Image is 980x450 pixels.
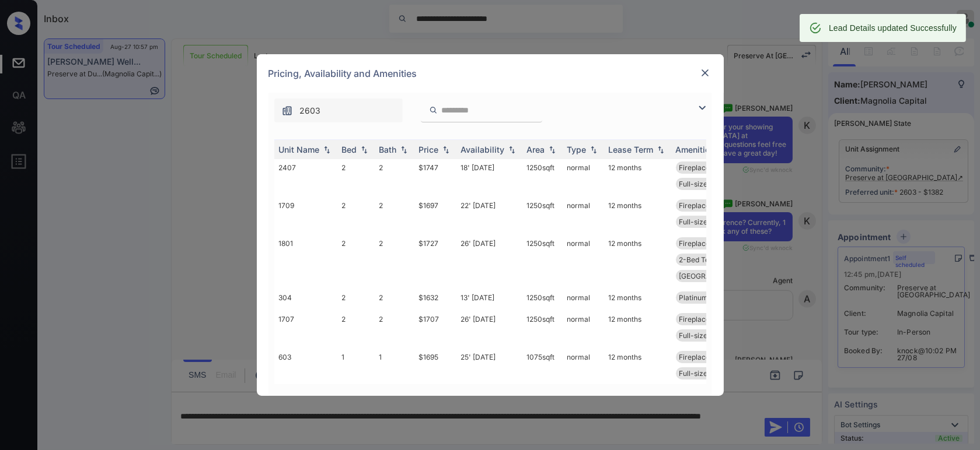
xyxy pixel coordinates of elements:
div: Lead Details updated Successfully [829,17,957,38]
div: Lease Term [609,145,654,154]
img: sorting [655,146,667,154]
td: normal [563,308,604,346]
td: 26' [DATE] [456,233,522,287]
td: 12 months [604,233,671,287]
td: 1250 sqft [522,233,563,287]
div: Bed [342,145,357,154]
td: $1727 [414,233,456,287]
td: 2 [337,157,375,195]
td: 2 [337,233,375,287]
img: icon-zuma [695,101,709,115]
span: Fireplace [679,239,710,248]
td: 2 [337,308,375,346]
td: 1707 [274,308,337,346]
td: $1747 [414,157,456,195]
td: 25' [DATE] [456,346,522,384]
td: 2407 [274,157,337,195]
td: $1707 [414,308,456,346]
td: 1 [375,346,414,384]
td: 304 [274,287,337,308]
td: 2 [337,195,375,233]
img: icon-zuma [281,105,293,117]
div: Pricing, Availability and Amenities [257,54,724,93]
td: 12 months [604,195,671,233]
td: 22' [DATE] [456,195,522,233]
td: 12 months [604,346,671,384]
td: 12 months [604,308,671,346]
td: $1697 [414,195,456,233]
div: Availability [461,145,505,154]
td: 18' [DATE] [456,157,522,195]
td: 2 [375,287,414,308]
span: Fireplace [679,201,710,210]
span: Fireplace [679,163,710,172]
div: Amenities [676,145,715,154]
span: Fireplace [679,353,710,361]
div: Price [419,145,439,154]
td: normal [563,233,604,287]
img: sorting [588,146,599,154]
span: [GEOGRAPHIC_DATA] [679,272,751,280]
img: sorting [440,146,452,154]
td: 1709 [274,195,337,233]
td: 2 [375,195,414,233]
td: 1250 sqft [522,157,563,195]
td: 2 [375,233,414,287]
span: 2603 [300,104,321,117]
td: 1801 [274,233,337,287]
img: close [699,67,711,79]
img: sorting [358,146,370,154]
td: 12 months [604,157,671,195]
td: 1075 sqft [522,346,563,384]
td: normal [563,346,604,384]
span: Full-size washe... [679,331,737,340]
td: 603 [274,346,337,384]
div: Bath [379,145,397,154]
td: normal [563,287,604,308]
span: Platinum - 2 Be... [679,293,735,302]
img: sorting [398,146,410,154]
td: 1 [337,346,375,384]
td: 1250 sqft [522,308,563,346]
div: Unit Name [279,145,320,154]
td: $1632 [414,287,456,308]
td: normal [563,157,604,195]
td: 26' [DATE] [456,308,522,346]
td: 2 [337,287,375,308]
img: sorting [506,146,518,154]
td: 13' [DATE] [456,287,522,308]
span: Full-size washe... [679,180,737,188]
span: Full-size washe... [679,369,737,378]
span: Fireplace [679,315,710,324]
td: 2 [375,157,414,195]
td: $1695 [414,346,456,384]
td: 1250 sqft [522,195,563,233]
td: 12 months [604,287,671,308]
div: Type [567,145,587,154]
div: Area [527,145,545,154]
td: normal [563,195,604,233]
span: Full-size washe... [679,217,737,226]
td: 1250 sqft [522,287,563,308]
img: sorting [321,146,333,154]
td: 2 [375,308,414,346]
img: icon-zuma [429,105,438,115]
span: 2-Bed Terrace L... [679,255,739,264]
img: sorting [546,146,558,154]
